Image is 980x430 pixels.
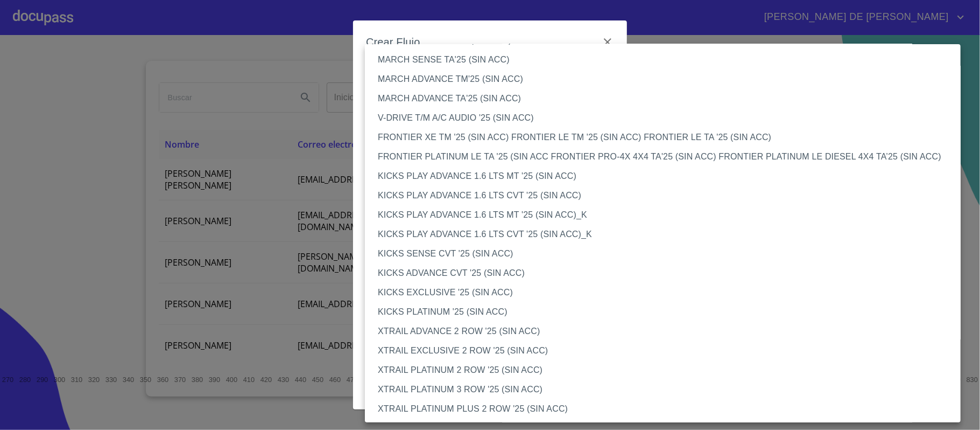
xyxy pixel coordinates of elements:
li: XTRAIL ADVANCE 2 ROW '25 (SIN ACC) [365,322,971,341]
li: KICKS PLATINUM '25 (SIN ACC) [365,302,971,322]
li: KICKS EXCLUSIVE '25 (SIN ACC) [365,283,971,302]
li: MARCH SENSE TA'25 (SIN ACC) [365,50,971,70]
li: KICKS PLAY ADVANCE 1.6 LTS MT '25 (SIN ACC)_K [365,205,971,225]
li: FRONTIER XE TM '25 (SIN ACC) FRONTIER LE TM '25 (SIN ACC) FRONTIER LE TA '25 (SIN ACC) [365,128,971,147]
li: KICKS ADVANCE CVT '25 (SIN ACC) [365,263,971,283]
li: KICKS PLAY ADVANCE 1.6 LTS CVT '25 (SIN ACC) [365,186,971,205]
li: KICKS PLAY ADVANCE 1.6 LTS CVT '25 (SIN ACC)_K [365,225,971,244]
li: XTRAIL EXCLUSIVE 2 ROW '25 (SIN ACC) [365,341,971,360]
li: FRONTIER PLATINUM LE TA '25 (SIN ACC FRONTIER PRO-4X 4X4 TA'25 (SIN ACC) FRONTIER PLATINUM LE DIE... [365,147,971,167]
li: MARCH ADVANCE TM'25 (SIN ACC) [365,70,971,89]
li: XTRAIL PLATINUM 2 ROW '25 (SIN ACC) [365,360,971,380]
li: V-DRIVE T/M A/C AUDIO '25 (SIN ACC) [365,108,971,128]
li: XTRAIL PLATINUM PLUS 2 ROW '25 (SIN ACC) [365,399,971,419]
li: MARCH ADVANCE TA'25 (SIN ACC) [365,89,971,108]
li: KICKS PLAY ADVANCE 1.6 LTS MT '25 (SIN ACC) [365,167,971,186]
li: KICKS SENSE CVT '25 (SIN ACC) [365,244,971,263]
li: XTRAIL PLATINUM 3 ROW '25 (SIN ACC) [365,380,971,399]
